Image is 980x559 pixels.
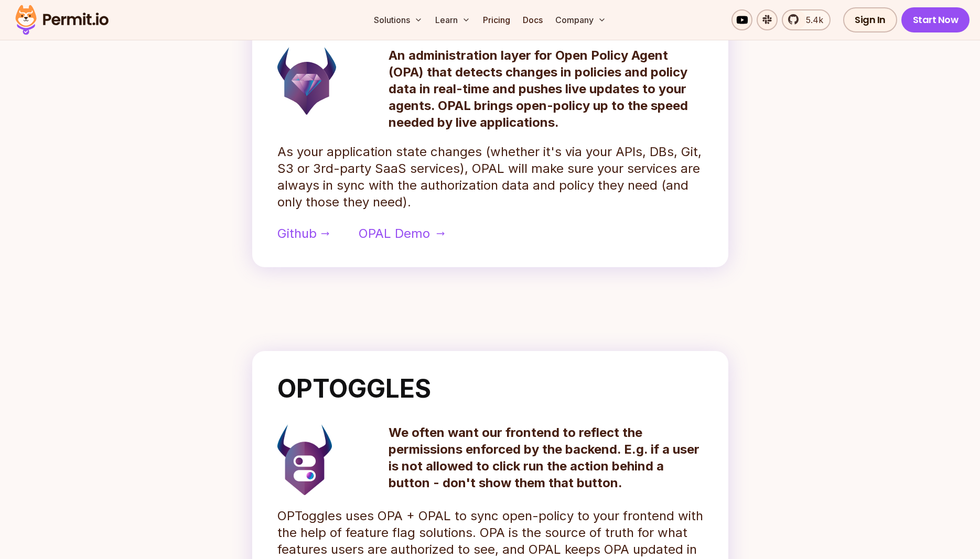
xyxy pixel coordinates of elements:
p: We often want our frontend to reflect the permissions enforced by the backend. E.g. if a user is ... [389,424,703,491]
a: OPAL Demo [359,225,443,242]
a: 5.4k [782,9,831,30]
a: Docs [519,9,547,30]
a: Pricing [479,9,514,30]
a: Github [277,225,329,242]
p: As your application state changes (whether it's via your APIs, DBs, Git, S3 or 3rd-party SaaS ser... [277,144,703,211]
span: OPAL Demo [359,225,430,242]
button: Company [551,9,610,30]
button: Learn [431,9,475,30]
span: 5.4k [800,14,823,26]
img: OPTOGGLES [277,424,332,495]
a: Start Now [901,7,970,32]
img: Permit logo [10,2,113,38]
img: opal [277,47,336,115]
h2: OPTOGGLES [277,376,703,401]
span: Github [277,225,317,242]
a: Sign In [843,7,897,32]
p: An administration layer for Open Policy Agent (OPA) that detects changes in policies and policy d... [389,47,703,131]
button: Solutions [370,9,427,30]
